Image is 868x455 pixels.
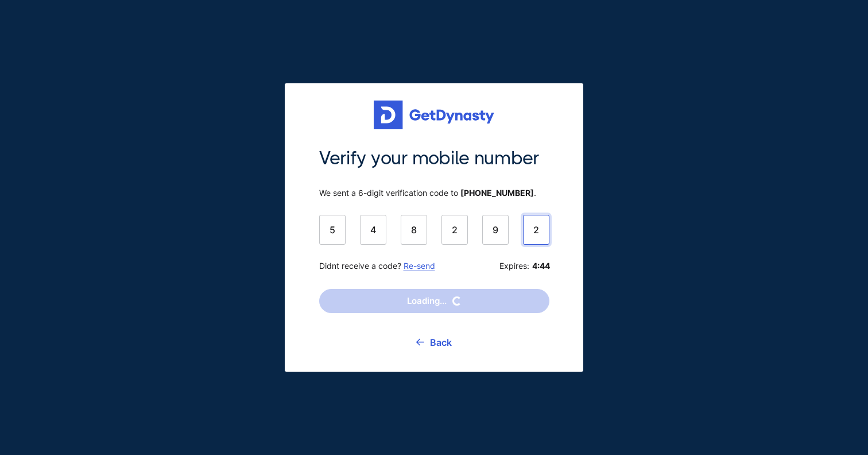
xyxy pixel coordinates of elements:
[416,338,424,346] img: go back icon
[319,261,435,271] span: Didnt receive a code?
[460,188,534,198] b: [PHONE_NUMBER]
[319,188,549,198] span: We sent a 6-digit verification code to .
[374,101,494,129] img: Get started for free with Dynasty Trust Company
[404,261,435,271] a: Re-send
[319,146,549,171] span: Verify your mobile number
[416,328,452,357] a: Back
[499,261,549,271] span: Expires:
[532,261,549,271] b: 4:44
